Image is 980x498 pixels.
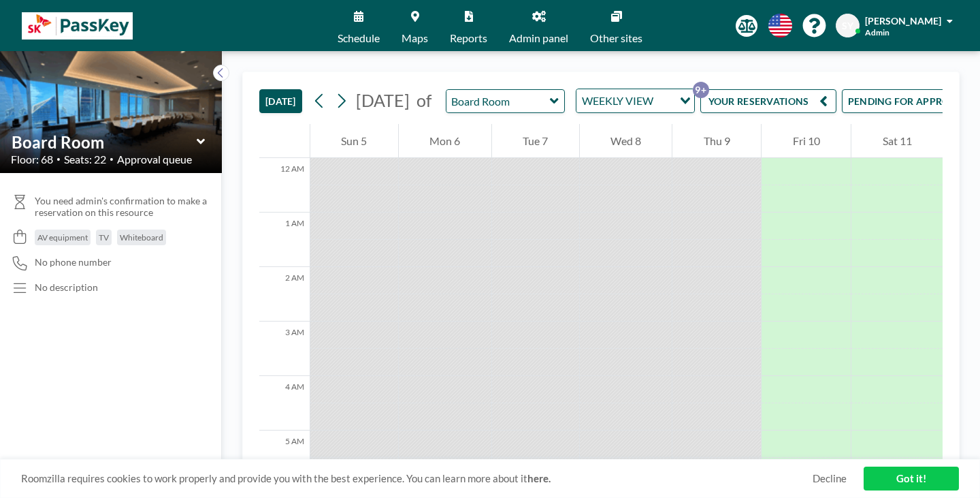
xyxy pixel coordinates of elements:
span: Whiteboard [120,232,163,243]
div: Thu 9 [672,124,761,158]
span: Roomzilla requires cookies to work properly and provide you with the best experience. You can lea... [21,472,813,485]
span: • [110,155,114,164]
span: Reports [450,33,487,44]
span: TV [99,232,109,243]
input: Board Room [12,132,197,152]
a: here. [527,472,551,484]
span: SY [842,20,853,32]
span: Other sites [590,33,642,44]
input: Board Room [446,90,551,112]
div: 5 AM [259,431,310,485]
span: [DATE] [356,90,410,110]
div: Sun 5 [310,124,398,158]
div: 1 AM [259,213,310,267]
div: Mon 6 [399,124,491,158]
img: organization-logo [22,12,133,40]
span: AV equipment [37,232,88,243]
div: Sat 11 [851,124,943,158]
span: Floor: 68 [11,153,53,166]
div: Fri 10 [762,124,851,158]
div: Wed 8 [580,124,672,158]
div: 2 AM [259,267,310,322]
span: Admin panel [509,33,568,44]
span: Seats: 22 [64,153,106,166]
span: No phone number [35,256,112,268]
button: YOUR RESERVATIONS9+ [700,89,836,113]
div: 3 AM [259,322,310,376]
span: You need admin's confirmation to make a reservation on this resource [35,195,211,219]
span: Approval queue [117,153,192,166]
p: 9+ [693,82,709,98]
div: No description [35,281,98,294]
span: [PERSON_NAME] [865,15,941,27]
span: • [56,155,61,164]
div: Search for option [576,89,694,112]
div: 4 AM [259,376,310,431]
span: of [416,90,431,111]
div: Tue 7 [492,124,579,158]
a: Decline [813,472,847,485]
span: Admin [865,27,889,37]
input: Search for option [657,92,672,110]
span: WEEKLY VIEW [579,92,656,110]
button: [DATE] [259,89,302,113]
div: 12 AM [259,158,310,213]
span: Maps [402,33,428,44]
span: Schedule [338,33,380,44]
a: Got it! [864,467,959,491]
